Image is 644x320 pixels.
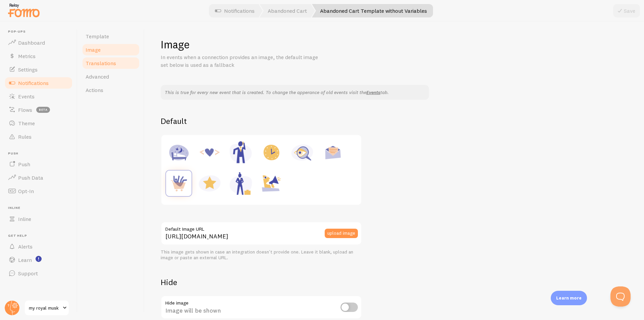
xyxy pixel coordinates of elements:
[166,171,192,196] img: Purchase
[289,140,315,165] img: Inquiry
[24,300,69,316] a: my royal musk
[18,133,32,140] span: Rules
[4,90,73,103] a: Events
[36,107,50,113] span: beta
[8,234,73,238] span: Get Help
[161,53,322,69] p: In events when a connection provides an image, the default image set below is used as a fallback
[8,151,73,156] span: Push
[86,60,116,66] span: Translations
[86,33,109,40] span: Template
[4,267,73,280] a: Support
[82,30,140,43] a: Template
[259,140,284,165] img: Appointment
[4,212,73,226] a: Inline
[161,295,362,320] div: Image will be shown
[18,106,32,113] span: Flows
[165,89,425,96] p: This is true for every new event that is created. To change the apperance of old events visit the...
[259,171,284,196] img: Shoutout
[4,130,73,143] a: Rules
[4,49,73,63] a: Metrics
[161,249,362,261] div: This image gets shown in case an integration doesn't provide one. Leave it blank, upload an image...
[18,66,38,73] span: Settings
[29,304,61,312] span: my royal musk
[86,87,103,93] span: Actions
[4,253,73,267] a: Learn
[161,38,628,51] h1: Image
[18,39,45,46] span: Dashboard
[197,140,222,165] img: Code
[82,43,140,56] a: Image
[18,53,36,59] span: Metrics
[86,73,109,80] span: Advanced
[4,157,73,171] a: Push
[18,174,43,181] span: Push Data
[166,140,192,165] img: Accommodation
[4,103,73,117] a: Flows beta
[161,116,628,126] h2: Default
[320,140,346,165] img: Newsletter
[161,277,362,287] h2: Hide
[610,286,631,307] iframe: Help Scout Beacon - Open
[4,117,73,130] a: Theme
[18,216,31,222] span: Inline
[197,171,222,196] img: Rating
[82,83,140,97] a: Actions
[4,171,73,184] a: Push Data
[4,63,73,76] a: Settings
[8,30,73,34] span: Pop-ups
[4,36,73,49] a: Dashboard
[325,229,358,238] button: upload image
[228,140,253,165] img: Male Executive
[4,76,73,90] a: Notifications
[7,2,41,19] img: fomo-relay-logo-orange.svg
[18,120,35,127] span: Theme
[18,93,35,100] span: Events
[18,257,32,263] span: Learn
[82,56,140,70] a: Translations
[36,256,42,262] svg: <p>Watch New Feature Tutorials!</p>
[8,206,73,210] span: Inline
[18,243,33,250] span: Alerts
[4,240,73,253] a: Alerts
[4,184,73,198] a: Opt-In
[82,70,140,83] a: Advanced
[366,89,380,95] a: Events
[556,295,582,301] p: Learn more
[18,80,49,86] span: Notifications
[18,161,30,168] span: Push
[86,46,101,53] span: Image
[551,291,587,305] div: Learn more
[228,171,253,196] img: Female Executive
[161,222,362,233] label: Default Image URL
[18,188,34,194] span: Opt-In
[18,270,38,277] span: Support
